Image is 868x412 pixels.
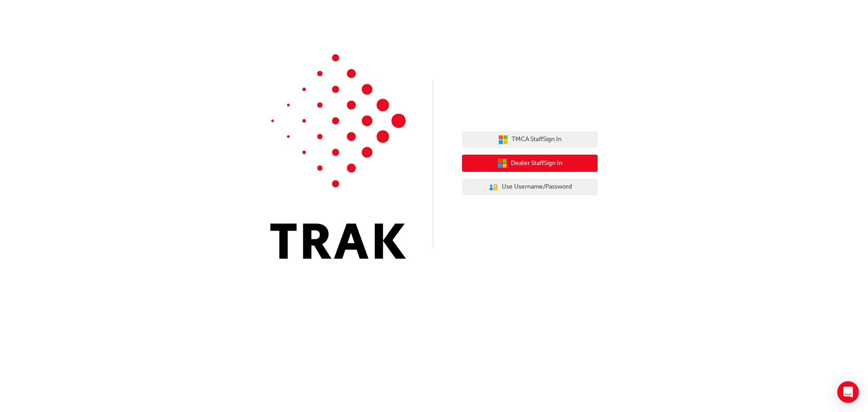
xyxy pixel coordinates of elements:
[502,182,572,192] span: Use Username/Password
[462,179,598,196] button: Use Username/Password
[462,131,598,148] button: TMCA StaffSign In
[511,158,562,169] span: Dealer Staff Sign In
[837,381,859,403] div: Open Intercom Messenger
[270,54,406,259] img: Trak
[512,134,561,145] span: TMCA Staff Sign In
[462,155,598,172] button: Dealer StaffSign In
